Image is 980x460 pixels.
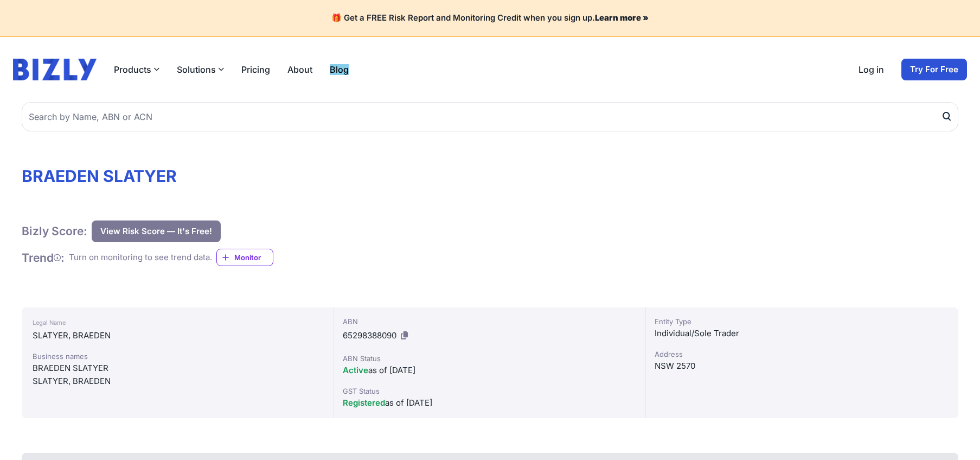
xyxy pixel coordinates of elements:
[655,360,949,373] div: NSW 2570
[343,386,637,396] div: GST Status
[330,64,349,75] span: Category: My Custom Terms, Term: "blog"
[343,365,368,375] span: Active
[33,375,323,388] div: SLATYER, BRAEDEN
[114,63,159,76] button: Products
[33,316,323,329] div: Legal Name
[595,12,649,23] a: Learn more »
[69,251,212,264] div: Turn on monitoring to see trend data.
[343,396,637,409] div: as of [DATE]
[343,364,637,377] div: as of [DATE]
[655,349,949,360] div: Address
[22,250,65,265] h1: Trend :
[343,330,396,341] span: 65298388090
[33,362,323,375] div: BRAEDEN SLATYER
[901,59,967,80] a: Try For Free
[655,316,949,327] div: Entity Type
[287,63,312,76] a: About
[343,316,637,327] div: ABN
[22,102,958,131] input: Search by Name, ABN or ACN
[22,166,958,186] h1: BRAEDEN SLATYER
[33,351,323,362] div: Business names
[330,63,349,76] a: Blog
[216,249,273,266] a: Monitor
[22,224,87,238] h1: Bizly Score:
[177,63,224,76] button: Solutions
[92,220,221,242] button: View Risk Score — It's Free!
[234,252,273,263] span: Monitor
[343,353,637,364] div: ABN Status
[241,63,270,76] a: Pricing
[655,327,949,340] div: Individual/Sole Trader
[343,398,385,408] span: Registered
[859,63,884,76] a: Log in
[13,13,967,23] h4: 🎁 Get a FREE Risk Report and Monitoring Credit when you sign up.
[33,329,323,342] div: SLATYER, BRAEDEN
